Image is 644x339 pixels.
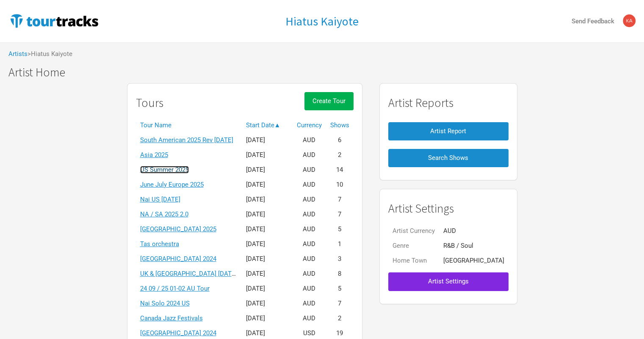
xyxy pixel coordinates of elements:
[242,222,293,237] td: [DATE]
[326,133,354,148] td: 6
[326,237,354,252] td: 1
[293,118,326,133] th: Currency
[388,96,509,109] h1: Artist Reports
[242,311,293,326] td: [DATE]
[388,202,509,215] h1: Artist Settings
[140,314,203,322] a: Canada Jazz Festivals
[242,192,293,207] td: [DATE]
[326,281,354,296] td: 5
[388,149,509,167] button: Search Shows
[293,148,326,162] td: AUD
[293,237,326,252] td: AUD
[242,252,293,266] td: [DATE]
[293,177,326,192] td: AUD
[8,50,28,58] a: Artists
[326,296,354,311] td: 7
[326,207,354,222] td: 7
[242,118,293,133] th: Start Date
[304,92,354,118] a: Create Tour
[312,97,345,105] span: Create Tour
[242,162,293,177] td: [DATE]
[28,51,72,57] span: > Hiatus Kaiyote
[242,133,293,148] td: [DATE]
[140,300,190,307] a: Nai Solo 2024 US
[136,96,163,109] h1: Tours
[140,285,210,292] a: 24 09 / 25 01-02 AU Tour
[293,266,326,281] td: AUD
[140,225,216,233] a: [GEOGRAPHIC_DATA] 2025
[388,253,439,268] td: Home Town
[293,296,326,311] td: AUD
[293,162,326,177] td: AUD
[326,118,354,133] th: Shows
[439,253,509,268] td: [GEOGRAPHIC_DATA]
[140,210,188,218] a: NA / SA 2025 2.0
[242,266,293,281] td: [DATE]
[439,224,509,238] td: AUD
[242,207,293,222] td: [DATE]
[293,207,326,222] td: AUD
[285,15,359,28] a: Hiatus Kaiyote
[439,238,509,253] td: R&B / Soul
[623,14,636,27] img: kavisha
[388,272,509,291] button: Artist Settings
[140,181,204,188] a: June July Europe 2025
[428,154,468,162] span: Search Shows
[140,166,189,174] a: US Summer 2025
[285,14,359,29] h1: Hiatus Kaiyote
[140,270,252,277] a: UK & [GEOGRAPHIC_DATA] [DATE] Tour
[140,255,216,263] a: [GEOGRAPHIC_DATA] 2024
[304,92,354,110] button: Create Tour
[293,192,326,207] td: AUD
[388,122,509,140] button: Artist Report
[293,281,326,296] td: AUD
[140,136,233,144] a: South American 2025 Rev [DATE]
[326,252,354,266] td: 3
[140,240,179,248] a: Tas orchestra
[140,329,216,337] a: [GEOGRAPHIC_DATA] 2024
[274,121,281,129] span: ▲
[430,127,466,135] span: Artist Report
[140,151,168,159] a: Asia 2025
[572,17,614,25] strong: Send Feedback
[136,118,242,133] th: Tour Name
[140,196,180,203] a: Nai US [DATE]
[428,277,469,285] span: Artist Settings
[388,118,509,145] a: Artist Report
[388,238,439,253] td: Genre
[242,237,293,252] td: [DATE]
[326,192,354,207] td: 7
[242,281,293,296] td: [DATE]
[293,222,326,237] td: AUD
[326,148,354,162] td: 2
[242,177,293,192] td: [DATE]
[326,177,354,192] td: 10
[326,311,354,326] td: 2
[388,268,509,295] a: Artist Settings
[388,145,509,171] a: Search Shows
[8,12,100,29] img: TourTracks
[326,162,354,177] td: 14
[326,222,354,237] td: 5
[242,296,293,311] td: [DATE]
[242,148,293,162] td: [DATE]
[293,252,326,266] td: AUD
[388,224,439,238] td: Artist Currency
[293,133,326,148] td: AUD
[326,266,354,281] td: 8
[8,66,644,79] h1: Artist Home
[293,311,326,326] td: AUD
